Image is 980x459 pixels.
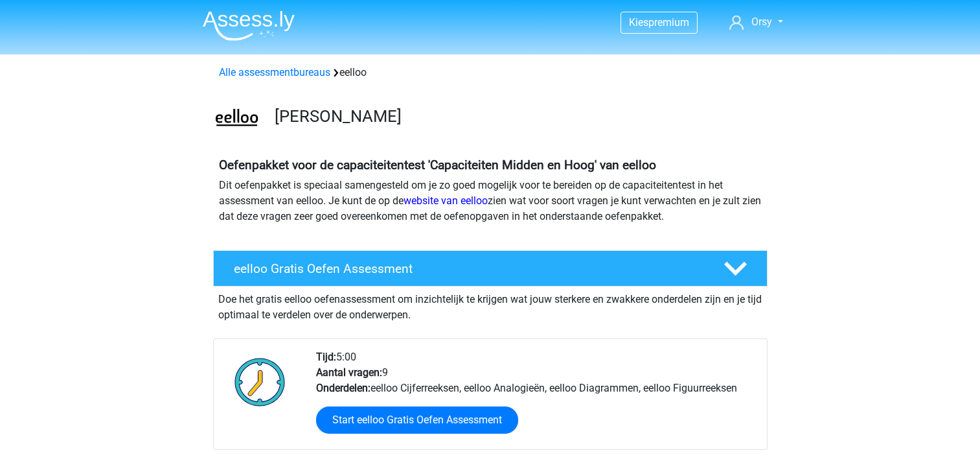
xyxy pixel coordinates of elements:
div: 5:00 9 eelloo Cijferreeksen, eelloo Analogieën, eelloo Diagrammen, eelloo Figuurreeksen [306,349,766,449]
h4: eelloo Gratis Oefen Assessment [234,261,703,276]
img: Klok [227,349,293,414]
div: Doe het gratis eelloo oefenassessment om inzichtelijk te krijgen wat jouw sterkere en zwakkere on... [213,287,768,323]
a: website van eelloo [404,194,488,207]
a: Start eelloo Gratis Oefen Assessment [316,406,518,434]
b: Tijd: [316,351,336,363]
a: eelloo Gratis Oefen Assessment [208,250,773,287]
a: Orsy [724,14,788,30]
a: Alle assessmentbureaus [219,66,330,78]
div: eelloo [214,65,767,80]
p: Dit oefenpakket is speciaal samengesteld om je zo goed mogelijk voor te bereiden op de capaciteit... [219,178,762,224]
span: Kies [629,16,648,29]
span: Orsy [751,16,772,28]
span: premium [648,16,689,29]
img: eelloo.png [214,96,260,142]
b: Oefenpakket voor de capaciteitentest 'Capaciteiten Midden en Hoog' van eelloo [219,158,656,172]
img: Assessly [203,10,295,41]
a: Kiespremium [621,14,697,31]
h3: [PERSON_NAME] [275,106,757,126]
b: Onderdelen: [316,382,370,394]
b: Aantal vragen: [316,366,382,379]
